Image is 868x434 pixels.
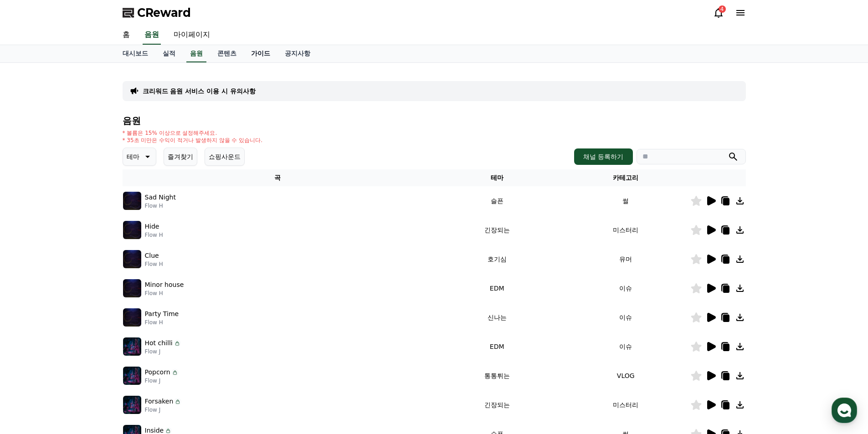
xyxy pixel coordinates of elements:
[137,5,191,20] span: CReward
[145,377,179,384] p: Flow J
[123,250,141,268] img: music
[145,319,179,326] p: Flow H
[432,390,561,419] td: 긴장되는
[123,5,191,20] a: CReward
[145,348,181,355] p: Flow J
[145,231,163,239] p: Flow H
[127,150,139,163] p: 테마
[561,215,690,245] td: 미스터리
[141,302,152,310] span: 설정
[29,302,34,310] span: 홈
[186,45,206,62] a: 음원
[719,5,726,13] div: 4
[561,303,690,332] td: 이슈
[145,309,179,319] p: Party Time
[143,87,256,96] a: 크리워드 음원 서비스 이용 시 유의사항
[145,280,184,290] p: Minor house
[561,390,690,419] td: 미스터리
[123,148,156,166] button: 테마
[145,202,176,209] p: Flow H
[164,148,197,166] button: 즐겨찾기
[123,221,141,239] img: music
[83,303,94,310] span: 대화
[244,45,277,62] a: 가이드
[123,137,263,144] p: * 35초 미만은 수익이 적거나 발생하지 않을 수 있습니다.
[432,332,561,361] td: EDM
[561,361,690,390] td: VLOG
[145,397,174,406] p: Forsaken
[561,186,690,215] td: 썰
[145,368,170,377] p: Popcorn
[115,45,155,62] a: 대시보드
[145,338,173,348] p: Hot chilli
[145,260,163,268] p: Flow H
[143,26,161,45] a: 음원
[123,308,141,327] img: music
[145,222,159,231] p: Hide
[432,303,561,332] td: 신나는
[561,169,690,186] th: 카테고리
[432,361,561,390] td: 통통튀는
[123,396,141,414] img: music
[145,251,159,260] p: Clue
[123,129,263,137] p: * 볼륨은 15% 이상으로 설정해주세요.
[123,367,141,385] img: music
[155,45,183,62] a: 실적
[432,215,561,245] td: 긴장되는
[3,289,60,311] a: 홈
[145,290,184,297] p: Flow H
[713,7,724,18] a: 4
[123,337,141,356] img: music
[166,26,217,45] a: 마이페이지
[123,279,141,297] img: music
[574,148,632,165] button: 채널 등록하기
[432,186,561,215] td: 슬픈
[118,289,175,311] a: 설정
[205,148,245,166] button: 쇼핑사운드
[210,45,244,62] a: 콘텐츠
[561,274,690,303] td: 이슈
[123,116,746,126] h4: 음원
[115,26,137,45] a: 홈
[277,45,318,62] a: 공지사항
[432,245,561,274] td: 호기심
[561,332,690,361] td: 이슈
[561,245,690,274] td: 유머
[145,406,182,414] p: Flow J
[123,169,433,186] th: 곡
[60,289,118,311] a: 대화
[123,192,141,210] img: music
[432,169,561,186] th: 테마
[432,274,561,303] td: EDM
[145,193,176,202] p: Sad Night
